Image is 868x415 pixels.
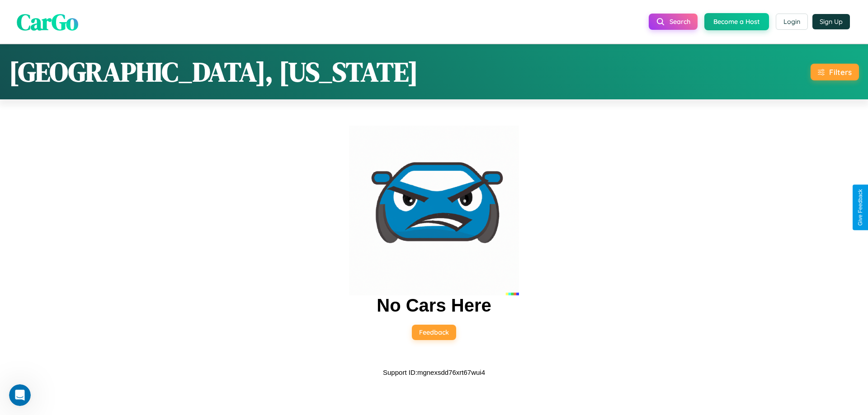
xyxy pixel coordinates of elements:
button: Login [776,14,808,30]
h2: No Cars Here [377,295,491,316]
button: Become a Host [704,13,769,30]
span: CarGo [17,6,78,37]
button: Filters [811,64,859,80]
div: Filters [829,67,852,77]
button: Feedback [412,325,456,340]
p: Support ID: mgnexsdd76xrt67wui4 [383,366,485,378]
img: car [349,126,519,295]
div: Give Feedback [857,189,863,226]
button: Sign Up [812,14,850,29]
span: Search [670,18,690,26]
button: Search [649,14,698,30]
h1: [GEOGRAPHIC_DATA], [US_STATE] [9,53,418,90]
iframe: Intercom live chat [9,384,31,406]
